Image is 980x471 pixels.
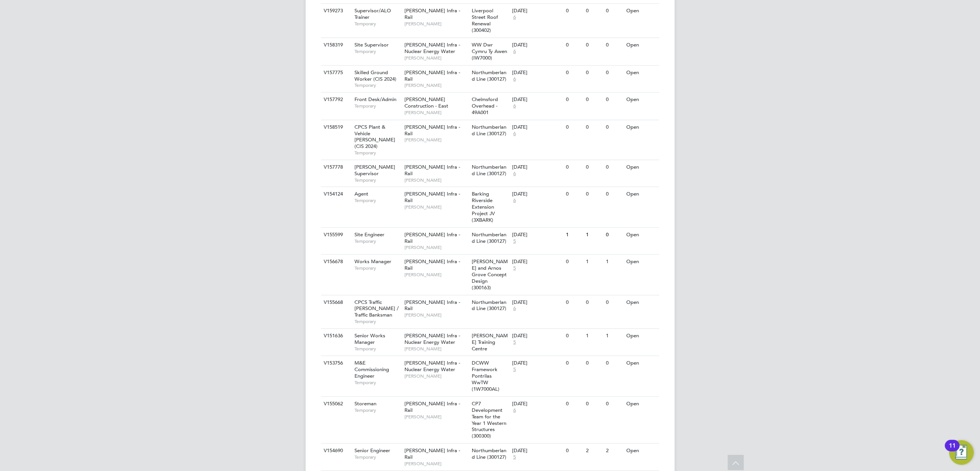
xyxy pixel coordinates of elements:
span: 6 [512,305,517,312]
span: 6 [512,131,517,137]
div: V151636 [322,329,349,343]
span: Temporary [354,265,401,271]
span: Northumberland Line (300127) [472,231,506,244]
div: 0 [564,356,584,370]
div: V154124 [322,187,349,201]
div: 1 [604,255,624,269]
span: [PERSON_NAME] Infra - Rail [404,299,460,312]
div: 0 [584,160,604,174]
span: [PERSON_NAME] [404,346,468,352]
div: [DATE] [512,299,562,306]
div: 0 [604,397,624,411]
span: 5 [512,238,517,245]
div: V159273 [322,4,349,18]
div: V154690 [322,444,349,458]
div: Open [624,255,658,269]
span: Northumberland Line (300127) [472,299,506,312]
span: [PERSON_NAME] Infra - Rail [404,164,460,177]
div: 0 [604,120,624,134]
span: [PERSON_NAME] Infra - Rail [404,69,460,82]
span: [PERSON_NAME] [404,177,468,183]
div: V153756 [322,356,349,370]
span: [PERSON_NAME] [404,414,468,420]
span: M&E Commissioning Engineer [354,360,389,379]
span: [PERSON_NAME] [404,109,468,116]
div: Open [624,93,658,107]
span: [PERSON_NAME] Infra - Rail [404,258,460,271]
div: 11 [949,446,956,456]
div: [DATE] [512,259,562,265]
div: 0 [564,397,584,411]
div: 0 [584,356,604,370]
div: 1 [604,329,624,343]
div: [DATE] [512,448,562,454]
span: Temporary [354,197,401,204]
span: Front Desk/Admin [354,96,396,103]
div: Open [624,397,658,411]
button: Open Resource Center, 11 new notifications [949,440,974,465]
div: 2 [604,444,624,458]
span: [PERSON_NAME] [404,312,468,318]
div: 0 [564,38,584,52]
div: 0 [564,295,584,310]
span: Liverpool Street Roof Renewal (300402) [472,7,498,33]
span: Northumberland Line (300127) [472,164,506,177]
span: [PERSON_NAME] Infra - Nuclear Energy Water [404,41,460,55]
span: Temporary [354,82,401,88]
div: 2 [584,444,604,458]
div: 1 [564,228,584,242]
div: 0 [564,160,584,174]
div: 0 [604,295,624,310]
span: 5 [512,367,517,373]
div: [DATE] [512,124,562,131]
span: Storeman [354,400,376,407]
span: Temporary [354,346,401,352]
div: 1 [584,255,604,269]
span: CPCS Plant & Vehicle [PERSON_NAME] (CIS 2024) [354,124,395,150]
span: [PERSON_NAME] [404,244,468,250]
span: Barking Riverside Extension Project JV (3XBARK) [472,191,495,223]
span: Works Manager [354,258,391,265]
span: Chelmsford Overhead - 49A001 [472,96,498,116]
span: Temporary [354,48,401,55]
div: [DATE] [512,333,562,339]
span: [PERSON_NAME] [404,82,468,88]
div: Open [624,4,658,18]
span: Temporary [354,177,401,183]
div: 0 [584,120,604,134]
span: [PERSON_NAME] Infra - Rail [404,191,460,204]
span: 5 [512,339,517,346]
div: 0 [604,4,624,18]
span: DCWW Framework Pontrilas WwTW (1W7000AL) [472,360,499,392]
span: Northumberland Line (300127) [472,69,506,82]
span: Temporary [354,380,401,386]
div: 0 [564,120,584,134]
div: Open [624,160,658,174]
div: 0 [564,329,584,343]
span: Temporary [354,318,401,325]
span: Northumberland Line (300127) [472,124,506,137]
div: 0 [604,93,624,107]
div: V158519 [322,120,349,134]
div: [DATE] [512,70,562,76]
span: 6 [512,76,517,83]
div: V155668 [322,295,349,310]
span: Site Engineer [354,231,384,238]
div: V156678 [322,255,349,269]
span: 6 [512,171,517,177]
span: [PERSON_NAME] [404,21,468,27]
span: 6 [512,103,517,109]
span: Senior Engineer [354,447,390,454]
div: 0 [564,66,584,80]
div: 0 [604,228,624,242]
div: [DATE] [512,96,562,103]
span: [PERSON_NAME] Infra - Nuclear Energy Water [404,332,460,345]
span: [PERSON_NAME] Infra - Rail [404,124,460,137]
span: [PERSON_NAME] [404,137,468,143]
div: 0 [604,66,624,80]
div: V157775 [322,66,349,80]
div: 0 [604,160,624,174]
span: [PERSON_NAME] Infra - Rail [404,400,460,413]
span: Temporary [354,103,401,109]
div: 0 [584,187,604,201]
